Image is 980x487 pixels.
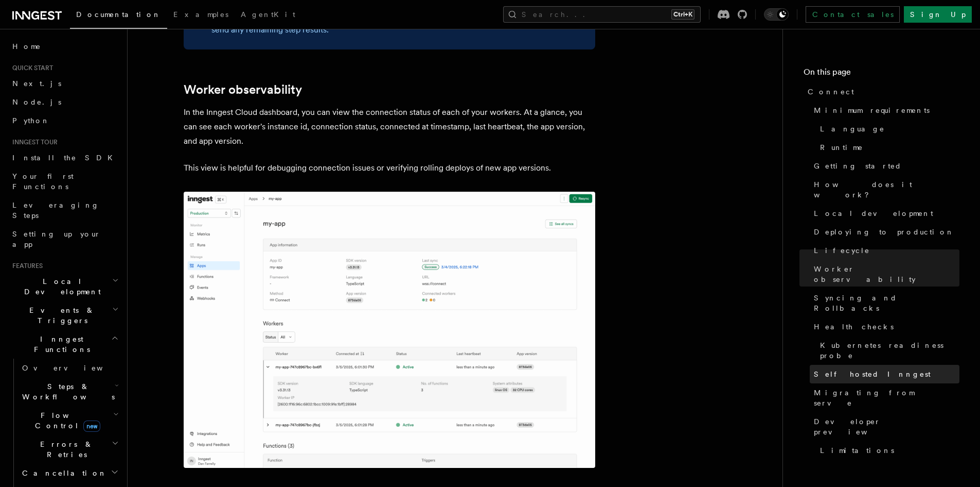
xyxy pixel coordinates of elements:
a: Runtime [816,138,959,157]
a: Local development [810,204,959,223]
a: Self hosted Inngest [810,365,959,383]
a: Worker observability [810,260,959,289]
a: Deploying to production [810,223,959,241]
span: Inngest tour [8,138,58,146]
span: Health checks [814,322,894,332]
button: Search...Ctrl+K [503,6,701,23]
span: Language [820,124,885,134]
a: Next.js [8,74,121,93]
span: Developer preview [814,416,959,437]
a: Worker observability [184,82,302,97]
a: Lifecycle [810,241,959,260]
span: Flow Control [18,410,113,431]
a: Examples [167,3,235,28]
span: Leveraging Steps [12,201,99,220]
span: How does it work? [814,179,959,200]
span: Overview [22,364,128,372]
span: Home [12,41,41,52]
span: Local Development [8,276,112,297]
span: Steps & Workflows [18,381,115,402]
a: Overview [18,359,121,377]
span: Deploying to production [814,227,954,237]
button: Flow Controlnew [18,406,121,435]
h4: On this page [804,66,959,82]
a: Getting started [810,157,959,175]
a: Sign Up [904,6,972,23]
a: Language [816,120,959,138]
span: Events & Triggers [8,305,112,326]
span: Examples [173,10,228,19]
a: Limitations [816,441,959,460]
a: Contact sales [806,6,900,23]
span: Syncing and Rollbacks [814,293,959,313]
button: Inngest Functions [8,330,121,359]
a: Syncing and Rollbacks [810,289,959,317]
button: Errors & Retries [18,435,121,464]
button: Cancellation [18,464,121,482]
span: Install the SDK [12,154,119,162]
button: Steps & Workflows [18,377,121,406]
a: Python [8,111,121,130]
p: In the Inngest Cloud dashboard, you can view the connection status of each of your workers. At a ... [184,105,595,148]
span: Connect [808,87,854,97]
a: Node.js [8,93,121,111]
a: Documentation [70,3,167,29]
span: Lifecycle [814,245,870,256]
span: Limitations [820,445,894,456]
span: Quick start [8,64,53,72]
span: Cancellation [18,468,107,478]
img: App worker observability [184,192,595,468]
span: Node.js [12,98,61,106]
a: Connect [804,82,959,101]
span: AgentKit [241,10,295,19]
span: Getting started [814,161,902,171]
p: This view is helpful for debugging connection issues or verifying rolling deploys of new app vers... [184,161,595,175]
span: Features [8,262,43,270]
button: Local Development [8,272,121,301]
span: Self hosted Inngest [814,369,931,379]
button: Events & Triggers [8,301,121,330]
span: Python [12,116,50,125]
span: new [83,421,100,432]
a: AgentKit [235,3,301,28]
span: Inngest Functions [8,334,111,355]
span: Runtime [820,142,863,153]
span: Setting up your app [12,230,101,248]
span: Worker observability [814,264,959,284]
a: Leveraging Steps [8,196,121,225]
a: Kubernetes readiness probe [816,336,959,365]
span: Documentation [76,10,161,19]
a: Health checks [810,317,959,336]
a: Migrating from serve [810,383,959,412]
span: Errors & Retries [18,439,112,460]
a: Minimum requirements [810,101,959,120]
a: Setting up your app [8,225,121,254]
a: Your first Functions [8,167,121,196]
span: Local development [814,208,933,219]
a: How does it work? [810,175,959,204]
a: Install the SDK [8,148,121,167]
span: Kubernetes readiness probe [820,340,959,361]
kbd: Ctrl+K [671,9,694,20]
a: Developer preview [810,412,959,441]
span: Your first Functions [12,172,74,191]
span: Minimum requirements [814,105,930,115]
button: Toggle dark mode [764,8,789,21]
span: Migrating from serve [814,388,959,408]
a: Home [8,37,121,56]
span: Next.js [12,79,61,88]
